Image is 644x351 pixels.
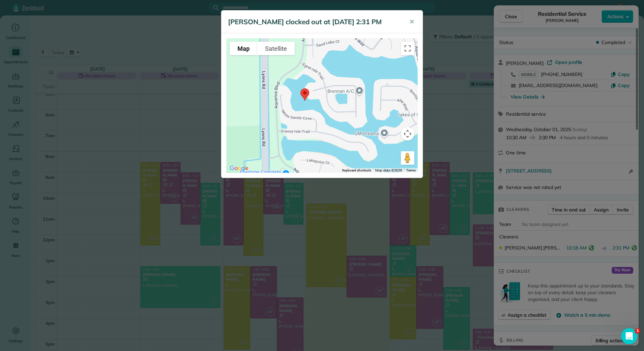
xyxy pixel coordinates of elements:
a: Terms (opens in new tab) [406,168,416,172]
a: Open this area in Google Maps (opens a new window) [228,164,250,173]
button: Show satellite imagery [257,42,295,55]
button: Keyboard shortcuts [342,168,371,173]
span: 1 [635,328,640,334]
span: Map data ©2025 [375,168,402,172]
button: Show street map [230,42,257,55]
iframe: Intercom live chat [621,328,637,344]
button: Toggle fullscreen view [401,42,414,55]
h5: [PERSON_NAME] clocked out at [DATE] 2:31 PM [228,17,400,27]
button: Map camera controls [401,127,414,141]
img: Google [228,164,250,173]
span: ✕ [409,18,414,26]
button: Drag Pegman onto the map to open Street View [401,151,414,165]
